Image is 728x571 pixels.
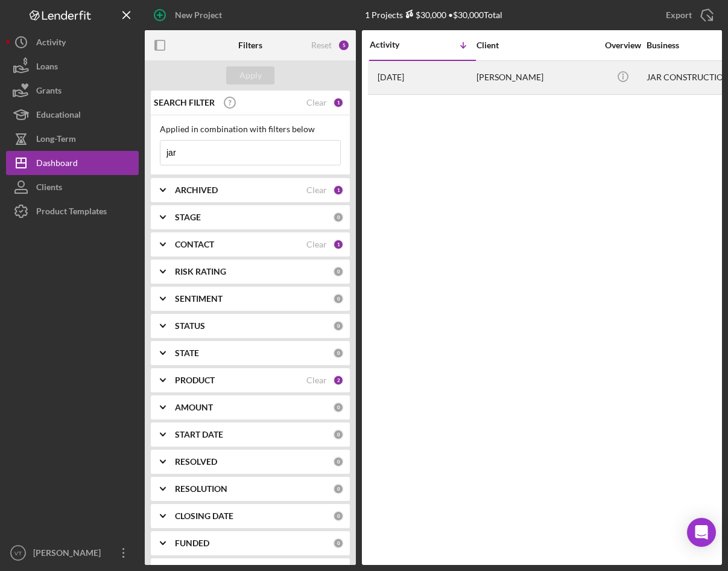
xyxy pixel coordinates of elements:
[36,199,107,226] div: Product Templates
[365,10,502,20] div: 1 Projects • $30,000 Total
[476,62,597,94] div: [PERSON_NAME]
[36,151,78,178] div: Dashboard
[6,541,139,565] button: VT[PERSON_NAME]
[333,239,344,250] div: 1
[333,456,344,467] div: 0
[6,54,139,78] button: Loans
[36,54,58,81] div: Loans
[175,240,214,249] b: CONTACT
[30,541,109,568] div: [PERSON_NAME]
[175,3,222,27] div: New Project
[239,66,262,85] div: Apply
[175,348,199,358] b: STATE
[600,40,645,50] div: Overview
[306,375,327,385] div: Clear
[6,151,139,175] button: Dashboard
[6,30,139,54] button: Activity
[333,511,344,522] div: 0
[175,403,213,412] b: AMOUNT
[378,72,404,82] time: 2025-08-29 16:02
[306,98,327,107] div: Clear
[370,40,423,49] div: Activity
[175,294,223,304] b: SENTIMENT
[654,3,722,27] button: Export
[333,483,344,494] div: 0
[311,40,332,50] div: Reset
[6,199,139,223] button: Product Templates
[338,39,350,51] div: 5
[154,98,215,107] b: SEARCH FILTER
[238,40,262,50] b: Filters
[333,375,344,386] div: 2
[333,293,344,304] div: 0
[175,430,223,439] b: START DATE
[333,429,344,440] div: 0
[175,212,201,222] b: STAGE
[6,78,139,103] button: Grants
[36,175,62,202] div: Clients
[333,97,344,108] div: 1
[6,127,139,151] button: Long-Term
[6,175,139,199] button: Clients
[6,103,139,127] button: Educational
[333,402,344,413] div: 0
[14,550,22,557] text: VT
[476,40,597,50] div: Client
[687,518,716,547] div: Open Intercom Messenger
[333,321,344,331] div: 0
[333,538,344,549] div: 0
[666,3,692,27] div: Export
[175,185,218,195] b: ARCHIVED
[226,66,274,85] button: Apply
[36,78,62,106] div: Grants
[175,321,205,331] b: STATUS
[333,348,344,359] div: 0
[333,212,344,223] div: 0
[175,375,215,385] b: PRODUCT
[306,240,327,249] div: Clear
[36,103,81,130] div: Educational
[333,266,344,277] div: 0
[175,267,226,276] b: RISK RATING
[175,457,217,467] b: RESOLVED
[175,484,227,494] b: RESOLUTION
[36,30,66,57] div: Activity
[306,185,327,195] div: Clear
[145,3,234,27] button: New Project
[36,127,76,154] div: Long-Term
[160,124,341,134] div: Applied in combination with filters below
[175,538,209,548] b: FUNDED
[403,10,446,20] div: $30,000
[333,185,344,196] div: 1
[175,511,233,521] b: CLOSING DATE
